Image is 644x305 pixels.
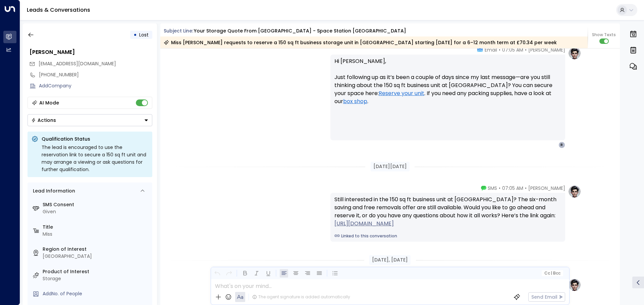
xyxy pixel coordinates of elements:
[164,27,193,34] span: Subject Line:
[334,57,561,113] p: Hi [PERSON_NAME], Just following up as it’s been a couple of days since my last message—are you s...
[43,224,150,231] label: Title
[544,271,560,276] span: Cc Bcc
[558,142,565,148] div: R
[528,47,565,53] span: [PERSON_NAME]
[488,185,497,192] span: SMS
[31,187,75,195] div: Lead Information
[334,233,561,239] a: Linked to this conversation
[568,278,581,292] img: profile-logo.png
[551,271,552,276] span: |
[139,31,149,38] span: Lost
[39,71,152,78] div: [PHONE_NUMBER]
[39,82,152,89] div: AddCompany
[568,47,581,60] img: profile-logo.png
[43,253,150,260] div: [GEOGRAPHIC_DATA]
[43,208,150,215] div: Given
[39,99,59,106] div: AI Mode
[39,60,116,67] span: [EMAIL_ADDRESS][DOMAIN_NAME]
[43,290,150,297] div: AddNo. of People
[213,269,221,278] button: Undo
[43,231,150,238] div: Miss
[379,89,424,97] a: Reserve your unit
[334,220,394,228] a: [URL][DOMAIN_NAME]
[27,6,90,14] a: Leads & Conversations
[525,185,527,192] span: •
[39,60,116,67] span: ridachand@hotmail.co.uk
[133,29,137,41] div: •
[528,185,565,192] span: [PERSON_NAME]
[225,269,233,278] button: Redo
[499,185,500,192] span: •
[525,47,527,53] span: •
[369,255,411,265] div: [DATE], [DATE]
[28,114,152,126] div: Button group with a nested menu
[43,246,150,253] label: Region of Interest
[502,185,523,192] span: 07:05 AM
[42,144,148,173] div: The lead is encouraged to use the reservation link to secure a 150 sq ft unit and may arrange a v...
[31,117,56,123] div: Actions
[43,268,150,275] label: Product of Interest
[194,27,406,34] div: Your storage quote from [GEOGRAPHIC_DATA] - Space Station [GEOGRAPHIC_DATA]
[499,47,500,53] span: •
[343,97,367,105] a: box shop
[30,48,152,56] div: [PERSON_NAME]
[502,47,523,53] span: 07:05 AM
[485,47,497,53] span: Email
[371,162,410,171] div: [DATE][DATE]
[43,275,150,282] div: Storage
[334,196,561,228] div: Still interested in the 150 sq ft business unit at [GEOGRAPHIC_DATA]? The six-month saving and fr...
[164,39,557,46] div: Miss [PERSON_NAME] requests to reserve a 150 sq ft business storage unit in [GEOGRAPHIC_DATA] sta...
[568,185,581,198] img: profile-logo.png
[252,294,350,300] div: The agent signature is added automatically
[541,270,563,277] button: Cc|Bcc
[592,32,616,38] span: Show Texts
[42,136,148,142] p: Qualification Status
[43,201,150,208] label: SMS Consent
[28,114,152,126] button: Actions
